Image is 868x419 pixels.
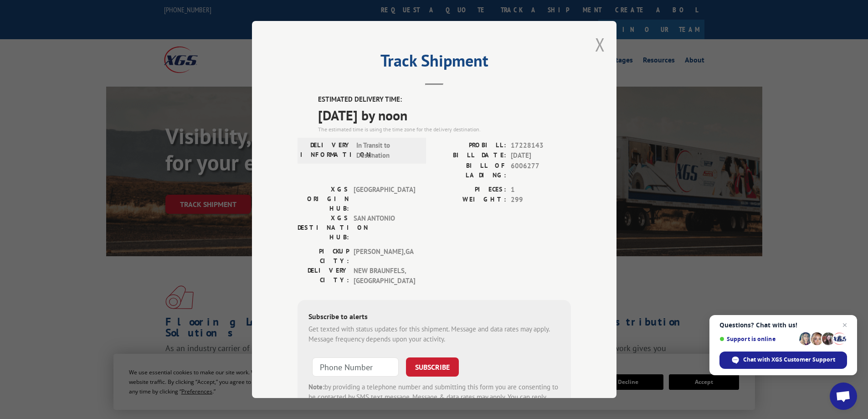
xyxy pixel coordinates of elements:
span: SAN ANTONIO [354,213,415,242]
span: Questions? Chat with us! [719,321,847,329]
span: NEW BRAUNFELS , [GEOGRAPHIC_DATA] [354,266,415,286]
span: [GEOGRAPHIC_DATA] [354,185,415,213]
label: WEIGHT: [434,195,506,205]
label: ESTIMATED DELIVERY TIME: [318,94,571,105]
h2: Track Shipment [298,54,571,72]
span: [DATE] [511,150,571,161]
span: Chat with XGS Customer Support [719,352,847,369]
label: PROBILL: [434,140,506,151]
div: The estimated time is using the time zone for the delivery destination. [318,125,571,134]
strong: Note: [308,383,324,391]
span: Chat with XGS Customer Support [743,356,835,364]
span: 299 [511,195,571,205]
div: by providing a telephone number and submitting this form you are consenting to be contacted by SM... [308,382,560,413]
label: BILL DATE: [434,150,506,161]
div: Get texted with status updates for this shipment. Message and data rates may apply. Message frequ... [308,324,560,345]
a: Open chat [830,383,857,410]
label: BILL OF LADING: [434,161,506,180]
label: DELIVERY INFORMATION: [300,140,352,161]
label: DELIVERY CITY: [298,266,349,286]
button: Close modal [595,32,605,57]
span: [PERSON_NAME] , GA [354,247,415,266]
span: 6006277 [511,161,571,180]
span: Support is online [719,336,796,342]
input: Phone Number [312,357,399,377]
label: PIECES: [434,185,506,195]
button: SUBSCRIBE [406,357,459,377]
label: XGS DESTINATION HUB: [298,213,349,242]
div: Subscribe to alerts [308,311,560,324]
label: XGS ORIGIN HUB: [298,185,349,213]
span: [DATE] by noon [318,105,571,125]
label: PICKUP CITY: [298,247,349,266]
span: 1 [511,185,571,195]
span: 17228143 [511,140,571,151]
span: In Transit to Destination [356,140,418,161]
